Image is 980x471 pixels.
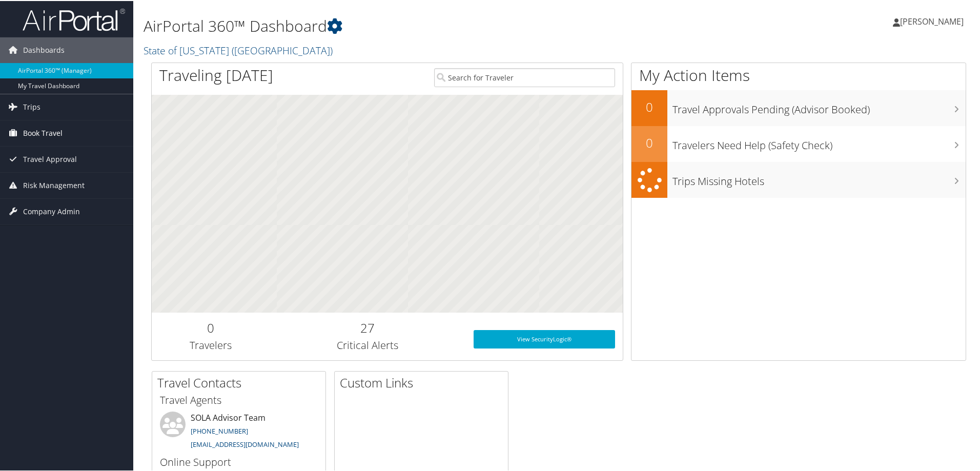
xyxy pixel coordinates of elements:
[277,337,458,352] h3: Critical Alerts
[23,119,63,145] span: Book Travel
[23,146,77,171] span: Travel Approval
[159,64,273,85] h1: Traveling [DATE]
[631,89,966,125] a: 0Travel Approvals Pending (Advisor Booked)
[672,132,966,152] h3: Travelers Need Help (Safety Check)
[159,318,262,336] h2: 0
[900,15,964,26] span: [PERSON_NAME]
[893,5,974,36] a: [PERSON_NAME]
[191,425,248,435] a: [PHONE_NUMBER]
[631,97,667,115] h2: 0
[157,373,325,391] h2: Travel Contacts
[474,329,615,347] a: View SecurityLogic®
[672,168,966,188] h3: Trips Missing Hotels
[631,125,966,161] a: 0Travelers Need Help (Safety Check)
[144,43,335,56] a: State of [US_STATE] ([GEOGRAPHIC_DATA])
[631,161,966,197] a: Trips Missing Hotels
[23,198,80,223] span: Company Admin
[23,7,125,31] img: airportal-logo.png
[160,454,318,468] h3: Online Support
[160,392,318,406] h3: Travel Agents
[159,337,262,352] h3: Travelers
[144,14,697,36] h1: AirPortal 360™ Dashboard
[23,172,85,197] span: Risk Management
[23,36,65,62] span: Dashboards
[191,439,299,448] a: [EMAIL_ADDRESS][DOMAIN_NAME]
[434,67,615,86] input: Search for Traveler
[672,96,966,116] h3: Travel Approvals Pending (Advisor Booked)
[155,411,323,453] li: SOLA Advisor Team
[340,373,508,391] h2: Custom Links
[631,64,966,85] h1: My Action Items
[23,93,40,119] span: Trips
[631,133,667,151] h2: 0
[277,318,458,336] h2: 27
